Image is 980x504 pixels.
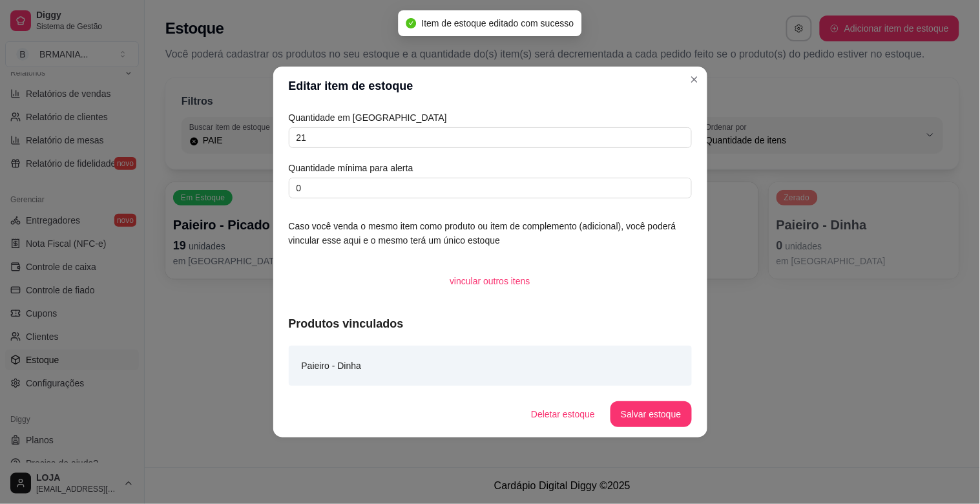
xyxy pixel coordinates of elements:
span: Item de estoque editado com sucesso [422,18,574,28]
article: Caso você venda o mesmo item como produto ou item de complemento (adicional), você poderá vincula... [289,219,692,247]
button: Close [684,69,705,90]
article: Quantidade em [GEOGRAPHIC_DATA] [289,110,692,125]
article: Quantidade mínima para alerta [289,161,692,175]
button: Deletar estoque [521,401,605,427]
article: Paieiro - Dinha [302,359,362,373]
article: Produtos vinculados [289,315,692,333]
button: Salvar estoque [610,401,691,427]
button: vincular outros itens [439,268,541,294]
header: Editar item de estoque [273,67,707,105]
span: check-circle [406,18,417,28]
